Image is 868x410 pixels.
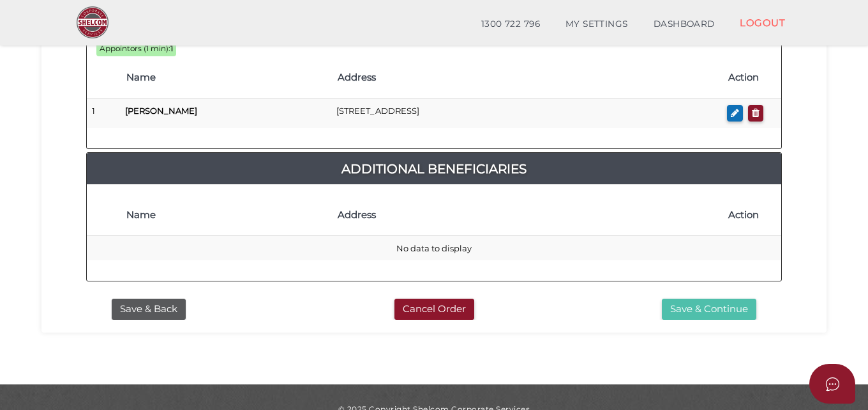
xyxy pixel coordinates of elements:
a: 1300 722 796 [468,12,553,37]
td: No data to display [87,235,781,260]
h4: Name [126,210,325,221]
button: Save & Continue [662,299,756,320]
h4: Action [728,72,775,83]
a: MY SETTINGS [553,12,641,37]
b: [PERSON_NAME] [125,106,197,116]
h4: Action [728,210,775,221]
td: [STREET_ADDRESS] [331,98,721,128]
h4: Address [338,210,715,221]
button: Save & Back [112,299,186,320]
a: LOGOUT [727,10,798,36]
a: DASHBOARD [641,12,728,37]
a: Additional Beneficiaries [87,159,781,179]
button: Open asap [809,364,855,404]
h4: Address [338,72,715,83]
button: Cancel Order [394,299,474,320]
span: Appointors (1 min): [100,44,170,53]
td: 1 [87,98,120,128]
h4: Name [126,72,325,83]
b: 1 [170,44,173,53]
